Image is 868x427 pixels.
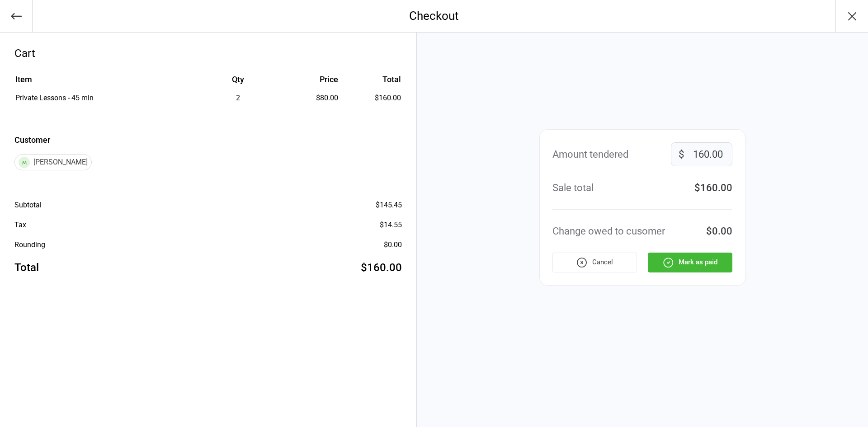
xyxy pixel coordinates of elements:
div: $14.55 [380,220,402,230]
div: Sale total [552,180,594,195]
div: $0.00 [706,224,732,239]
span: Private Lessons - 45 min [15,94,94,102]
div: $145.45 [376,200,402,211]
div: Total [14,259,39,276]
div: $160.00 [361,259,402,276]
div: Amount tendered [552,147,628,162]
th: Qty [193,73,284,92]
div: Tax [14,220,26,230]
td: $160.00 [342,93,401,103]
div: Cart [14,45,402,61]
th: Item [15,73,192,92]
div: $160.00 [694,180,732,195]
div: $0.00 [384,239,402,250]
div: Price [285,73,338,85]
div: [PERSON_NAME] [14,154,92,170]
div: Subtotal [14,200,42,211]
div: Change owed to cusomer [552,224,665,239]
th: Total [342,73,401,92]
label: Customer [14,134,402,146]
div: 2 [193,93,284,103]
button: Cancel [552,253,637,272]
span: $ [679,147,684,162]
button: Mark as paid [648,253,732,272]
div: $80.00 [285,93,338,103]
div: Rounding [14,239,45,250]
